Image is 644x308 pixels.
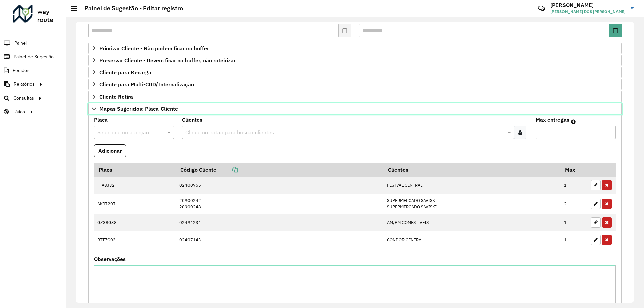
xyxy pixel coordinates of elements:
span: Painel de Sugestão [14,53,54,60]
span: Cliente para Recarga [99,70,151,75]
th: Placa [94,163,176,177]
span: Tático [13,108,25,115]
a: Contato Rápido [534,1,549,16]
th: Clientes [383,163,560,177]
td: 1 [560,177,587,194]
span: [PERSON_NAME] DOS [PERSON_NAME] [550,9,626,15]
h3: [PERSON_NAME] [550,2,626,8]
span: Cliente Retira [99,94,133,99]
span: Priorizar Cliente - Não podem ficar no buffer [99,46,209,51]
label: Clientes [182,116,202,124]
span: Painel [14,40,27,47]
span: Consultas [13,95,34,102]
a: Copiar [216,166,238,173]
a: Cliente Retira [88,91,622,102]
a: Priorizar Cliente - Não podem ficar no buffer [88,43,622,54]
td: CONDOR CENTRAL [383,231,560,249]
td: BTT7G03 [94,231,176,249]
label: Max entregas [536,116,569,124]
td: AM/PM COMESTIVEIS [383,214,560,231]
a: Cliente para Recarga [88,67,622,78]
td: 20900242 20900248 [176,194,384,213]
th: Código Cliente [176,163,384,177]
td: 02494234 [176,214,384,231]
span: Cliente para Multi-CDD/Internalização [99,82,194,87]
td: 2 [560,194,587,213]
td: AKJ7207 [94,194,176,213]
td: FTA8J32 [94,177,176,194]
td: 1 [560,231,587,249]
th: Max [560,163,587,177]
td: 02400955 [176,177,384,194]
td: GZG8G38 [94,214,176,231]
td: SUPERMERCADO SAVISKI SUPERMERCADO SAVISKI [383,194,560,213]
label: Placa [94,116,108,124]
label: Observações [94,255,126,263]
a: Mapas Sugeridos: Placa-Cliente [88,103,622,114]
a: Preservar Cliente - Devem ficar no buffer, não roteirizar [88,55,622,66]
span: Mapas Sugeridos: Placa-Cliente [99,106,178,111]
em: Máximo de clientes que serão colocados na mesma rota com os clientes informados [571,119,576,124]
span: Preservar Cliente - Devem ficar no buffer, não roteirizar [99,58,236,63]
button: Choose Date [609,24,622,37]
h2: Painel de Sugestão - Editar registro [77,5,183,12]
span: Relatórios [14,81,35,88]
td: FESTVAL CENTRAL [383,177,560,194]
span: Pedidos [13,67,30,74]
a: Cliente para Multi-CDD/Internalização [88,79,622,90]
td: 02407143 [176,231,384,249]
button: Adicionar [94,144,126,157]
td: 1 [560,214,587,231]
